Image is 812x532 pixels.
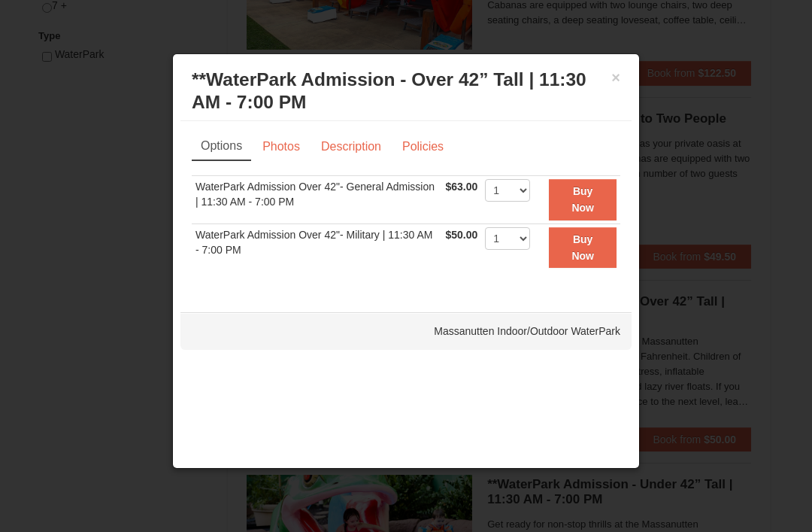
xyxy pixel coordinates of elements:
button: Buy Now [549,179,617,220]
a: Description [311,132,391,161]
span: $50.00 [446,229,478,241]
div: Massanutten Indoor/Outdoor WaterPark [180,312,632,350]
strong: Buy Now [571,185,594,214]
td: WaterPark Admission Over 42"- Military | 11:30 AM - 7:00 PM [192,223,442,271]
button: Buy Now [549,227,617,269]
strong: Buy Now [571,233,594,262]
button: × [611,70,620,85]
td: WaterPark Admission Over 42"- General Admission | 11:30 AM - 7:00 PM [192,175,442,223]
a: Options [192,132,251,161]
h3: **WaterPark Admission - Over 42” Tall | 11:30 AM - 7:00 PM [192,68,620,114]
a: Policies [392,132,453,161]
span: $63.00 [446,181,478,193]
a: Photos [253,132,310,161]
